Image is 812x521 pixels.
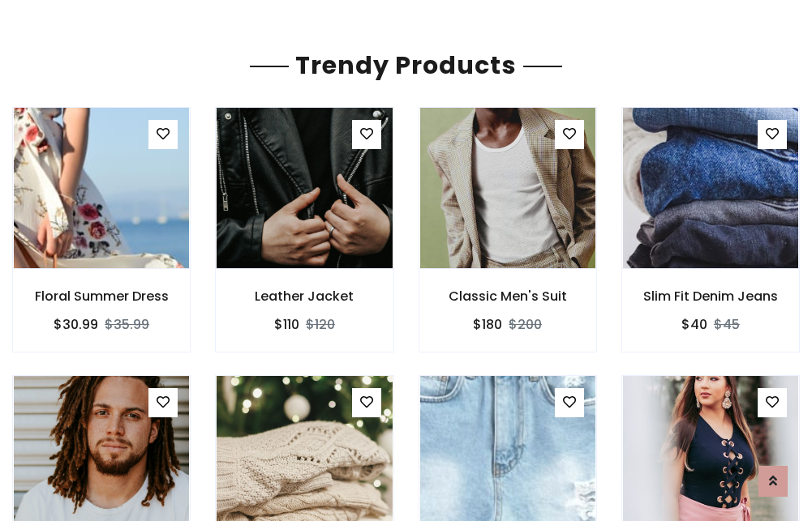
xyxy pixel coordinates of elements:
[681,317,707,332] h6: $40
[54,317,98,332] h6: $30.99
[216,288,393,304] h6: Leather Jacket
[105,315,149,334] del: $35.99
[274,317,299,332] h6: $110
[419,288,596,304] h6: Classic Men's Suit
[473,317,502,332] h6: $180
[509,315,542,334] del: $200
[13,288,190,304] h6: Floral Summer Dress
[289,48,523,83] span: Trendy Products
[306,315,335,334] del: $120
[714,315,740,334] del: $45
[622,288,799,304] h6: Slim Fit Denim Jeans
